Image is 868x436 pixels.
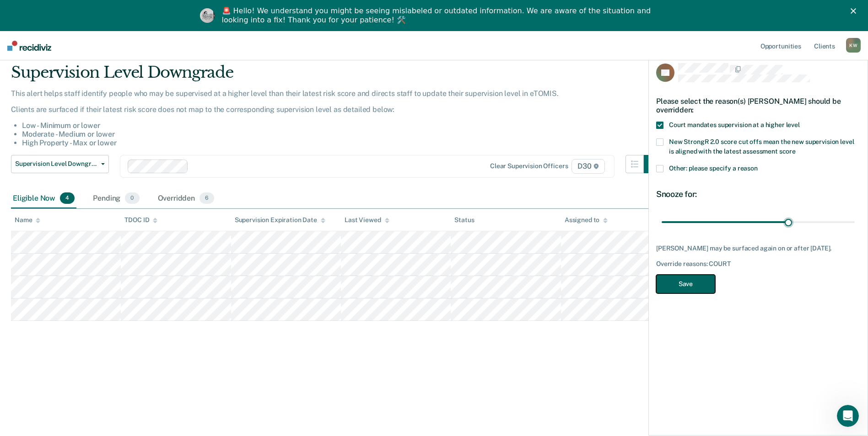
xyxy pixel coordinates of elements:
li: Low - Minimum or lower [22,121,662,130]
div: Status [454,216,474,224]
p: This alert helps staff identify people who may be supervised at a higher level than their latest ... [11,89,662,98]
div: Last Viewed [345,216,389,224]
li: Moderate - Medium or lower [22,130,662,138]
div: Clear supervision officers [490,162,568,170]
div: TDOC ID [124,216,157,224]
div: Assigned to [565,216,608,224]
div: 🚨 Hello! We understand you might be seeing mislabeled or outdated information. We are aware of th... [222,6,654,25]
div: K W [846,38,861,53]
button: Save [656,275,715,293]
div: Supervision Expiration Date [235,216,325,224]
img: Recidiviz [7,41,51,51]
span: 0 [125,192,139,204]
div: Please select the reason(s) [PERSON_NAME] should be overridden: [656,90,860,122]
div: Override reasons: COURT [656,260,860,268]
div: Name [15,216,40,224]
li: High Property - Max or lower [22,138,662,147]
div: Snooze for: [656,189,860,199]
span: Supervision Level Downgrade [15,160,97,168]
span: Court mandates supervision at a higher level [669,121,800,128]
div: [PERSON_NAME] may be surfaced again on or after [DATE]. [656,245,860,252]
span: 4 [60,192,75,204]
p: Clients are surfaced if their latest risk score does not map to the corresponding supervision lev... [11,105,662,114]
span: D30 [571,159,604,174]
div: Close [851,8,860,14]
div: Supervision Level Downgrade [11,63,662,89]
span: New StrongR 2.0 score cut offs mean the new supervision level is aligned with the latest assessme... [669,138,854,155]
div: Overridden [156,189,216,209]
img: Profile image for Kim [200,8,215,23]
div: Eligible Now [11,189,76,209]
span: Other: please specify a reason [669,165,758,172]
span: 6 [199,192,214,204]
div: Pending [91,189,141,209]
iframe: Intercom live chat [837,405,859,427]
a: Clients [812,31,837,60]
a: Opportunities [759,31,803,60]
